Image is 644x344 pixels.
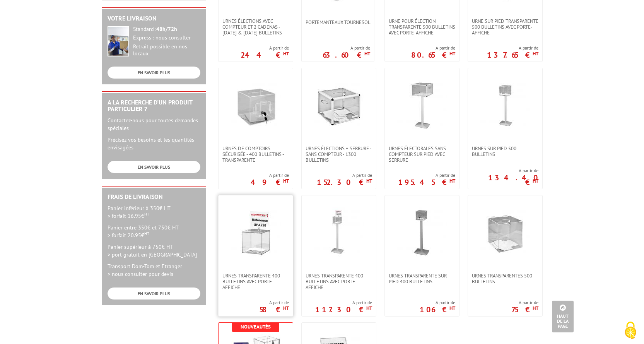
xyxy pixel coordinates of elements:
[468,145,542,157] a: Urnes sur pied 500 bulletins
[449,178,455,184] sup: HT
[108,204,200,220] p: Panier inférieur à 350€ HT
[108,270,173,277] span: > nous consulter pour devis
[511,300,538,306] span: A partir de
[533,178,538,184] sup: HT
[397,207,447,257] img: Urnes transparente sur pied 400 bulletins
[108,15,200,22] h2: Votre livraison
[133,34,200,41] div: Express : nous consulter
[251,180,289,185] p: 49 €
[511,307,538,312] p: 75 €
[323,45,370,51] span: A partir de
[144,211,149,217] sup: HT
[108,224,200,239] p: Panier entre 350€ et 750€ HT
[251,172,289,178] span: A partir de
[364,50,370,57] sup: HT
[219,145,293,163] a: Urnes de comptoirs sécurisée - 400 bulletins - transparente
[108,161,200,173] a: EN SAVOIR PLUS
[398,172,455,178] span: A partir de
[283,305,289,311] sup: HT
[472,145,538,157] span: Urnes sur pied 500 bulletins
[133,43,200,57] div: Retrait possible en nos locaux
[302,19,374,25] a: Portemanteaux Tournesol
[315,307,372,312] p: 117.30 €
[317,172,372,178] span: A partir de
[389,145,455,163] span: Urnes électorales sans compteur sur pied avec serrure
[108,116,200,132] p: Contactez-nous pour toutes demandes spéciales
[283,50,289,57] sup: HT
[468,175,538,185] p: 134.40 €
[449,305,455,311] sup: HT
[283,178,289,184] sup: HT
[617,318,644,344] button: Cookies (fenêtre modale)
[108,193,200,200] h2: Frais de Livraison
[366,178,372,184] sup: HT
[222,18,289,36] span: urnes élections avec compteur et 2 cadenas - [DATE] & [DATE] bulletins
[411,45,455,51] span: A partir de
[259,307,289,312] p: 58 €
[306,273,372,290] span: Urnes transparente 400 bulletins avec porte-affiche
[314,80,364,130] img: Urnes élections + Serrure - Sans compteur - 1300 bulletins
[259,300,289,306] span: A partir de
[144,231,149,236] sup: HT
[480,80,530,130] img: Urnes sur pied 500 bulletins
[420,300,455,306] span: A partir de
[533,50,538,57] sup: HT
[302,273,376,290] a: Urnes transparente 400 bulletins avec porte-affiche
[241,53,289,57] p: 244 €
[315,300,372,306] span: A partir de
[468,273,542,284] a: Urnes transparentes 500 bulletins
[420,307,455,312] p: 106 €
[108,243,200,258] p: Panier supérieur à 750€ HT
[219,18,293,36] a: urnes élections avec compteur et 2 cadenas - [DATE] & [DATE] bulletins
[411,53,455,57] p: 80.65 €
[385,273,459,284] a: Urnes transparente sur pied 400 bulletins
[108,26,129,56] img: widget-livraison.jpg
[314,207,364,257] img: Urnes transparente 400 bulletins avec porte-affiche
[472,18,538,36] span: Urne sur pied transparente 500 bulletins avec porte-affiche
[302,145,376,163] a: Urnes élections + Serrure - Sans compteur - 1300 bulletins
[231,207,281,257] img: Urnes transparente 400 bulletins avec porte-affiche
[480,207,530,257] img: Urnes transparentes 500 bulletins
[222,273,289,290] span: Urnes transparente 400 bulletins avec porte-affiche
[241,323,271,330] b: Nouveautés
[156,26,177,33] strong: 48h/72h
[487,45,538,51] span: A partir de
[389,18,455,36] span: Urne pour élection transparente 500 bulletins avec porte-affiche
[231,80,281,130] img: Urnes de comptoirs sécurisée - 400 bulletins - transparente
[241,45,289,51] span: A partir de
[108,232,149,239] span: > forfait 20.95€
[487,53,538,57] p: 137.65 €
[472,273,538,284] span: Urnes transparentes 500 bulletins
[108,288,200,300] a: EN SAVOIR PLUS
[133,26,200,33] div: Standard :
[366,305,372,311] sup: HT
[389,273,455,284] span: Urnes transparente sur pied 400 bulletins
[385,18,459,36] a: Urne pour élection transparente 500 bulletins avec porte-affiche
[397,80,447,130] img: Urnes électorales sans compteur sur pied avec serrure
[108,99,200,113] h2: A la recherche d'un produit particulier ?
[108,251,197,258] span: > port gratuit en [GEOGRAPHIC_DATA]
[323,53,370,57] p: 63.60 €
[108,67,200,79] a: EN SAVOIR PLUS
[108,136,200,151] p: Précisez vos besoins et les quantités envisagées
[306,19,370,25] span: Portemanteaux Tournesol
[306,145,372,163] span: Urnes élections + Serrure - Sans compteur - 1300 bulletins
[385,145,459,163] a: Urnes électorales sans compteur sur pied avec serrure
[449,50,455,57] sup: HT
[533,305,538,311] sup: HT
[317,180,372,185] p: 152.30 €
[552,301,574,332] a: Haut de la page
[108,262,200,278] p: Transport Dom-Tom et Etranger
[222,145,289,163] span: Urnes de comptoirs sécurisée - 400 bulletins - transparente
[108,212,149,219] span: > forfait 16.95€
[468,18,542,36] a: Urne sur pied transparente 500 bulletins avec porte-affiche
[468,168,538,174] span: A partir de
[398,180,455,185] p: 195.45 €
[219,273,293,290] a: Urnes transparente 400 bulletins avec porte-affiche
[621,321,640,340] img: Cookies (fenêtre modale)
